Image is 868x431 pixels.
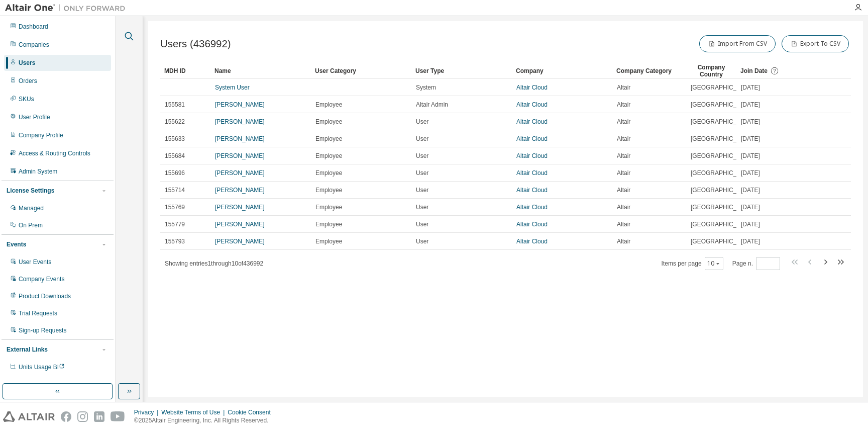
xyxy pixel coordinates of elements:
span: Altair [617,83,630,92]
span: 155696 [165,169,185,177]
span: [GEOGRAPHIC_DATA] [691,203,753,211]
span: [GEOGRAPHIC_DATA] [691,186,753,194]
span: Altair Admin [416,101,448,109]
span: User [416,203,428,211]
span: Altair [617,237,630,245]
a: Altair Cloud [516,204,548,211]
span: User [416,152,428,160]
span: [DATE] [741,135,760,143]
span: [DATE] [741,83,760,92]
img: Altair One [5,3,131,13]
span: [DATE] [741,169,760,177]
div: Company Country [690,63,732,79]
span: Altair [617,169,630,177]
span: Employee [315,169,342,177]
span: [GEOGRAPHIC_DATA] [691,237,753,245]
span: 155769 [165,203,185,211]
div: User Category [315,63,407,79]
span: 155581 [165,101,185,109]
div: Company [516,63,608,79]
div: Sign-up Requests [19,326,66,334]
a: Altair Cloud [516,118,548,125]
div: Company Category [616,63,682,79]
div: User Profile [19,113,50,121]
div: MDH ID [164,63,206,79]
a: [PERSON_NAME] [215,187,265,194]
span: 155622 [165,118,185,126]
span: User [416,237,428,245]
span: [DATE] [741,152,760,160]
span: [GEOGRAPHIC_DATA] [691,101,753,109]
span: User [416,135,428,143]
img: altair_logo.svg [3,411,55,422]
div: On Prem [19,221,43,229]
div: Events [7,240,26,248]
div: Company Profile [19,131,63,139]
div: SKUs [19,95,34,103]
a: [PERSON_NAME] [215,118,265,125]
span: [GEOGRAPHIC_DATA] [691,220,753,228]
div: Dashboard [19,23,48,31]
span: User [416,186,428,194]
span: [DATE] [741,186,760,194]
span: Users (436992) [160,38,231,50]
div: Admin System [19,167,57,176]
span: 155633 [165,135,185,143]
span: [DATE] [741,237,760,245]
a: [PERSON_NAME] [215,169,265,177]
a: [PERSON_NAME] [215,152,265,159]
a: [PERSON_NAME] [215,204,265,211]
div: Name [214,63,307,79]
span: User [416,118,428,126]
img: facebook.svg [61,411,71,422]
span: Employee [315,203,342,211]
span: 155779 [165,220,185,228]
div: Companies [19,41,49,49]
div: User Events [19,258,51,266]
span: Employee [315,152,342,160]
a: Altair Cloud [516,238,548,245]
span: [DATE] [741,118,760,126]
span: Employee [315,101,342,109]
div: External Links [7,346,48,354]
a: [PERSON_NAME] [215,238,265,245]
span: User [416,169,428,177]
div: Cookie Consent [228,408,276,416]
a: [PERSON_NAME] [215,135,265,142]
span: Items per page [662,257,723,270]
svg: Date when the user was first added or directly signed up. If the user was deleted and later re-ad... [770,66,779,75]
img: youtube.svg [111,411,125,422]
span: Employee [315,186,342,194]
span: 155793 [165,237,185,245]
div: Users [19,59,35,67]
span: Altair [617,220,630,228]
a: Altair Cloud [516,101,548,108]
span: Employee [315,118,342,126]
span: [GEOGRAPHIC_DATA] [691,83,753,92]
span: Altair [617,135,630,143]
a: Altair Cloud [516,135,548,142]
span: Altair [617,186,630,194]
span: Join Date [740,67,768,74]
a: [PERSON_NAME] [215,221,265,228]
a: System User [215,84,250,91]
div: User Type [415,63,508,79]
span: Employee [315,135,342,143]
span: [GEOGRAPHIC_DATA] [691,169,753,177]
div: Trial Requests [19,309,57,317]
div: Product Downloads [19,292,71,300]
img: instagram.svg [77,411,88,422]
a: [PERSON_NAME] [215,101,265,108]
div: Privacy [134,408,161,416]
a: Altair Cloud [516,84,548,91]
span: 155684 [165,152,185,160]
span: Altair [617,118,630,126]
div: Website Terms of Use [161,408,228,416]
span: User [416,220,428,228]
span: Units Usage BI [19,364,65,371]
span: Altair [617,203,630,211]
span: Altair [617,152,630,160]
a: Altair Cloud [516,187,548,194]
span: [GEOGRAPHIC_DATA] [691,118,753,126]
span: [DATE] [741,101,760,109]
